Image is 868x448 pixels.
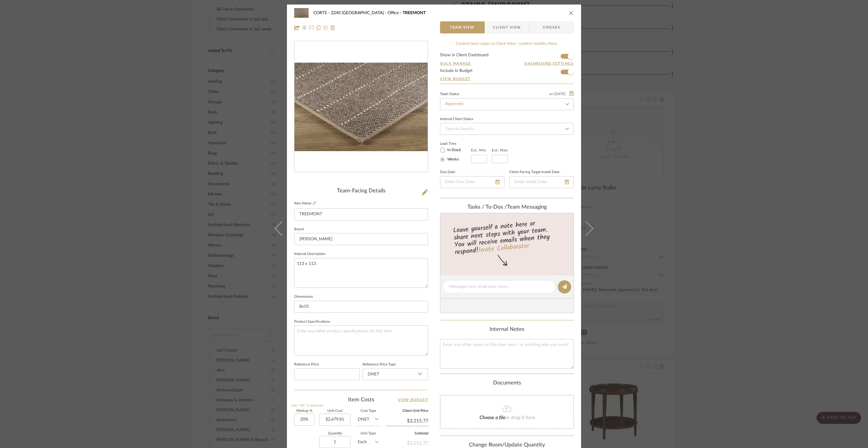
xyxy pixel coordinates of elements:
[553,92,566,96] span: [DATE]
[446,157,459,162] label: Weeks
[294,396,428,403] div: Item Costs
[549,92,553,96] span: on
[440,380,574,387] div: Documents
[524,61,574,66] button: Dashboard Settings
[493,21,521,33] span: Client View
[467,204,507,210] span: Tasks / To-Dos /
[319,432,351,435] label: Quantity
[440,204,574,211] div: team Messaging
[403,11,426,15] span: TREEMONT
[294,320,330,323] label: Product Specifications
[294,409,314,412] label: Markup %
[440,61,472,66] button: Bulk Manage
[294,295,313,298] label: Dimensions
[294,208,428,220] input: Enter Item Name
[388,11,403,15] span: Office
[398,396,428,403] a: View Budget
[355,409,381,412] label: Cost Type
[440,171,455,174] label: Due Date
[319,409,351,412] label: Unit Cost
[492,148,508,152] label: Est. Max
[440,118,473,121] div: Internal Client Status
[536,21,567,33] span: Orders
[294,233,428,245] input: Enter Brand
[330,25,335,30] img: Remove from project
[294,188,428,194] div: Team-Facing Details
[505,415,536,420] span: or drag it here.
[355,432,381,435] label: Unit Type
[440,176,505,188] input: Enter Due Date
[440,326,574,333] div: Internal Notes
[313,11,388,15] span: CORTS - 2240 [GEOGRAPHIC_DATA]
[294,63,428,151] img: 9c9fd1c3-df5d-467a-b9e2-fbc16b45bb38_436x436.jpg
[439,217,575,257] div: Leave yourself a note here or share next steps with your team. You will receive emails when they ...
[440,41,574,47] div: Content here copies to Client View - confirm visibility there.
[440,98,574,110] input: Type to Search…
[294,228,304,231] label: Brand
[294,301,428,313] input: Enter the dimensions of this item
[509,176,574,188] input: Enter Install Date
[480,415,505,420] span: Choose a file
[440,76,574,81] a: View Budget
[363,363,396,366] label: Reference Price Type
[478,241,530,256] a: Invite Collaborator
[471,148,486,152] label: Est. Min
[294,63,428,151] div: 0
[568,10,574,16] button: close
[509,171,559,174] label: Client-Facing Target Install Date
[440,123,574,135] input: Type to Search…
[440,141,471,146] label: Lead Time
[386,432,428,435] label: Subtotal
[446,148,461,153] label: In Stock
[450,21,475,33] span: Team View
[294,363,319,366] label: Reference Price
[294,7,309,19] img: 9c9fd1c3-df5d-467a-b9e2-fbc16b45bb38_48x40.jpg
[294,253,325,256] label: Internal Description
[386,437,428,448] div: $3,215.77
[386,409,428,412] label: Client Unit Price
[440,146,471,163] mat-radio-group: Select item type
[294,201,316,206] label: Item Name
[440,93,459,96] div: Team Status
